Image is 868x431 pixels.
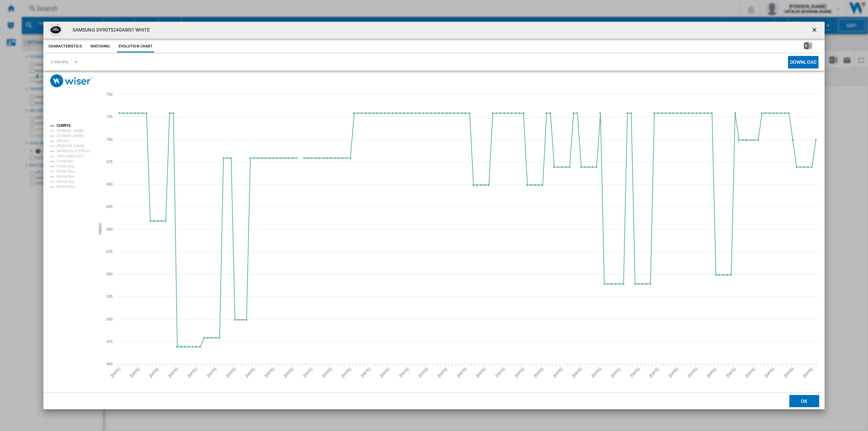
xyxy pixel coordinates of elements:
tspan: ARGOS [57,139,69,143]
tspan: [DATE] [244,367,256,378]
tspan: [DATE] [687,367,698,378]
tspan: [DATE] [706,367,717,378]
tspan: [DATE] [321,367,333,378]
tspan: 600 [106,227,113,231]
button: getI18NText('BUTTONS.CLOSE_DIALOG') [808,23,822,37]
tspan: Profile Min [57,159,74,163]
tspan: [DATE] [341,367,352,378]
tspan: 625 [106,204,113,209]
tspan: [DATE] [591,367,602,378]
tspan: [DATE] [572,367,583,378]
tspan: [DATE] [629,367,640,378]
tspan: 700 [106,137,113,141]
tspan: Values [98,223,102,235]
tspan: [DATE] [360,367,371,378]
tspan: [DOMAIN_NAME] [57,129,84,133]
tspan: 725 [106,115,113,119]
tspan: Market Avg [57,180,74,183]
tspan: 450 [106,362,113,366]
tspan: [DOMAIN_NAME] [57,134,84,138]
tspan: [PERSON_NAME] [57,144,85,148]
tspan: [DATE] [533,367,544,378]
tspan: [DATE] [456,367,467,378]
tspan: [DATE] [668,367,679,378]
tspan: APPLIANCE CITY [57,154,84,158]
h4: SAMSUNG DV90T5240AWS1 WHITE [69,27,150,34]
tspan: [DATE] [167,367,179,378]
tspan: [DATE] [187,367,198,378]
tspan: 500 [106,317,113,321]
tspan: 475 [106,339,113,344]
tspan: [DATE] [264,367,275,378]
tspan: Market Min [57,175,74,178]
tspan: [DATE] [149,367,160,378]
tspan: [DATE] [129,367,140,378]
img: excel-24x24.png [804,42,812,50]
tspan: [DATE] [110,367,121,378]
tspan: [DATE] [398,367,410,378]
div: 6 Months [51,59,68,64]
tspan: [DATE] [783,367,794,378]
tspan: [DATE] [379,367,390,378]
button: Download in Excel [793,40,823,53]
tspan: [DATE] [437,367,448,378]
tspan: [DATE] [649,367,660,378]
img: 8135427_R_Z001A [49,23,62,37]
tspan: 675 [106,160,113,164]
tspan: [DATE] [302,367,313,378]
tspan: CURRYS [57,124,71,128]
tspan: Profile Avg [57,164,74,168]
tspan: [DATE] [495,367,506,378]
tspan: [DATE] [418,367,429,378]
tspan: 750 [106,92,113,96]
tspan: Market Max [57,185,75,189]
tspan: [DATE] [802,367,813,378]
tspan: 650 [106,182,113,186]
img: logo_wiser_300x94.png [50,74,93,87]
button: OK [789,395,819,407]
button: Evolution chart [117,40,155,53]
tspan: Profile Max [57,170,75,173]
tspan: [DATE] [475,367,487,378]
button: Download [788,56,818,68]
tspan: [DATE] [514,367,525,378]
tspan: 550 [106,272,113,276]
tspan: [DATE] [745,367,756,378]
tspan: 575 [106,250,113,254]
tspan: [DATE] [206,367,217,378]
tspan: [DATE] [552,367,564,378]
tspan: [DATE] [610,367,621,378]
button: Characteristics [47,40,84,53]
md-dialog: Product popup [43,22,825,410]
ng-md-icon: getI18NText('BUTTONS.CLOSE_DIALOG') [811,26,819,35]
tspan: [DATE] [764,367,775,378]
tspan: 525 [106,294,113,298]
tspan: MARKS ELECTRICAL [57,149,91,153]
button: Matching [85,40,115,53]
tspan: [DATE] [283,367,294,378]
tspan: [DATE] [225,367,237,378]
tspan: [DATE] [726,367,737,378]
